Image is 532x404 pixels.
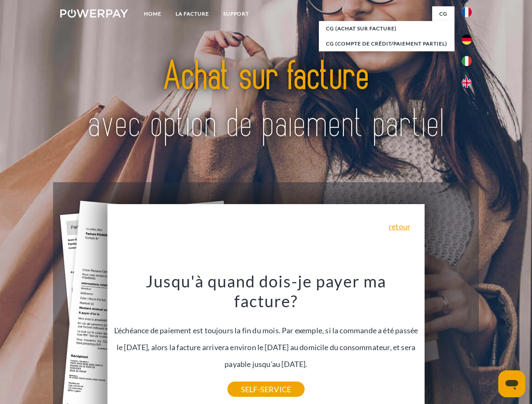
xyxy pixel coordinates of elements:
[462,56,472,66] img: it
[498,370,525,397] iframe: Bouton de lancement de la fenêtre de messagerie
[112,271,420,389] div: L'échéance de paiement est toujours la fin du mois. Par exemple, si la commande a été passée le [...
[216,6,256,21] a: Support
[462,7,472,17] img: fr
[462,35,472,45] img: de
[319,36,454,51] a: CG (Compte de crédit/paiement partiel)
[80,40,452,161] img: title-powerpay_fr.svg
[137,6,168,21] a: Home
[462,78,472,88] img: en
[319,21,454,36] a: CG (achat sur facture)
[112,271,420,311] h3: Jusqu'à quand dois-je payer ma facture?
[389,223,410,230] a: retour
[168,6,216,21] a: LA FACTURE
[227,382,305,397] a: SELF-SERVICE
[60,9,128,18] img: logo-powerpay-white.svg
[432,6,454,21] a: CG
